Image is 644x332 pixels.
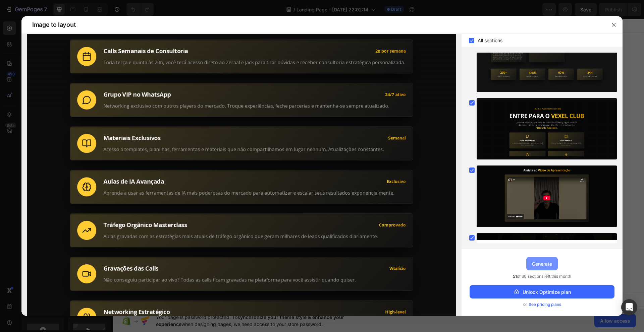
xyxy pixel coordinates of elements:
[217,160,263,174] button: Add sections
[513,288,571,295] div: Unlock Optimize plan
[532,260,552,267] div: Generate
[529,301,561,308] span: See pricing plans
[267,160,314,174] button: Add elements
[470,301,614,308] div: or
[513,274,517,279] span: 51
[526,257,558,270] button: Generate
[513,273,571,280] span: of 60 sections left this month
[220,198,311,203] div: Start with Generating from URL or image
[478,37,502,45] span: All sections
[470,285,614,298] button: Unlock Optimize plan
[32,21,75,29] span: Image to layout
[621,299,637,315] div: Open Intercom Messenger
[225,147,306,155] div: Start with Sections from sidebar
